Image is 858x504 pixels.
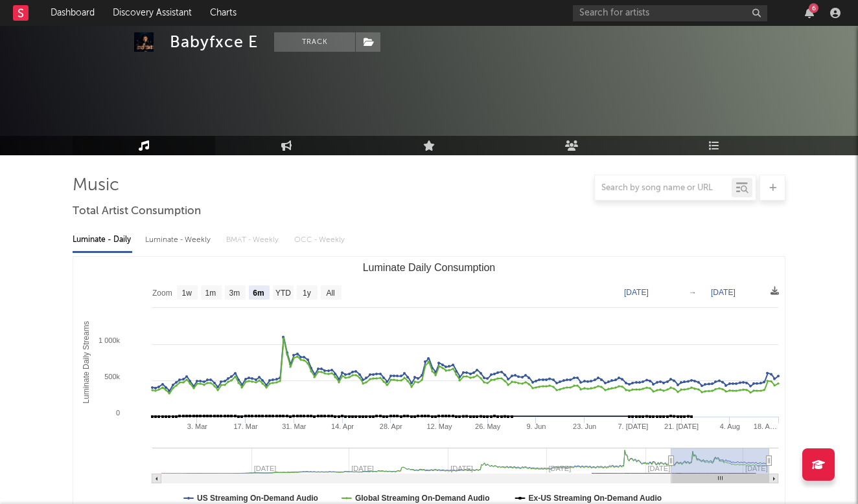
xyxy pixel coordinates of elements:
[754,422,777,430] text: 18. A…
[805,8,814,18] button: 6
[182,289,192,298] text: 1w
[363,262,496,273] text: Luminate Daily Consumption
[573,5,767,21] input: Search for artists
[233,422,258,430] text: 17. Mar
[618,422,648,430] text: 7. [DATE]
[529,494,662,503] text: Ex-US Streaming On-Demand Audio
[426,422,452,430] text: 12. May
[104,373,120,380] text: 500k
[170,32,258,52] div: Babyfxce E
[720,422,740,430] text: 4. Aug
[253,289,264,298] text: 6m
[274,32,355,52] button: Track
[152,289,172,298] text: Zoom
[73,229,132,251] div: Luminate - Daily
[711,288,736,297] text: [DATE]
[229,289,240,298] text: 3m
[689,288,697,297] text: →
[197,494,318,503] text: US Streaming On-Demand Audio
[624,288,649,297] text: [DATE]
[595,183,732,193] input: Search by song name or URL
[380,422,402,430] text: 28. Apr
[475,422,501,430] text: 26. May
[809,3,818,13] div: 6
[145,229,213,251] div: Luminate - Weekly
[331,422,354,430] text: 14. Apr
[526,422,546,430] text: 9. Jun
[187,422,208,430] text: 3. Mar
[275,289,291,298] text: YTD
[355,494,490,503] text: Global Streaming On-Demand Audio
[573,422,596,430] text: 23. Jun
[116,409,120,417] text: 0
[303,289,311,298] text: 1y
[326,289,334,298] text: All
[73,204,201,219] span: Total Artist Consumption
[99,336,121,344] text: 1 000k
[664,422,699,430] text: 21. [DATE]
[205,289,216,298] text: 1m
[282,422,307,430] text: 31. Mar
[82,321,91,403] text: Luminate Daily Streams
